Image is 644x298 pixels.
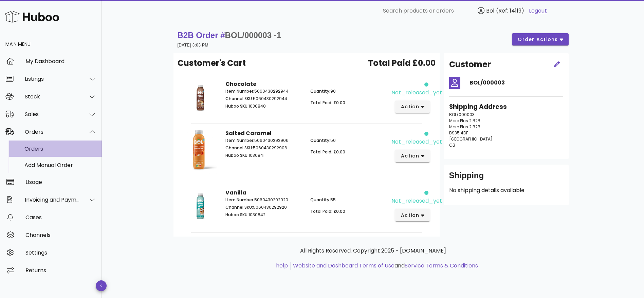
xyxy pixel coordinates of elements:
[225,103,302,109] p: 1030840
[310,100,345,106] span: Total Paid: £0.00
[178,43,208,48] small: [DATE] 3:03 PM
[225,88,254,94] span: Item Number:
[225,96,253,101] span: Channel SKU:
[178,31,281,40] strong: B2B Order #
[225,204,302,210] p: 5060430292920
[179,247,567,255] p: All Rights Reserved. Copyright 2025 - [DOMAIN_NAME]
[449,118,480,124] span: More Plus 2 B2B
[225,152,249,158] span: Huboo SKU:
[470,79,563,87] h4: BOL/000003
[25,267,96,274] div: Returns
[25,76,80,82] div: Listings
[449,102,563,112] h3: Shipping Address
[405,262,478,269] a: Service Terms & Conditions
[178,57,246,69] span: Customer's Cart
[496,7,524,15] span: (Ref: 14119)
[293,262,394,269] a: Website and Dashboard Terms of Use
[25,58,96,64] div: My Dashboard
[225,88,302,94] p: 5060430292944
[225,152,302,159] p: 1030841
[225,31,281,40] span: BOL/000003 -1
[449,136,493,142] span: [GEOGRAPHIC_DATA]
[391,89,442,97] div: not_released_yet
[225,137,254,143] span: Item Number:
[225,129,272,137] strong: Salted Caramel
[225,103,249,109] span: Huboo SKU:
[512,33,568,45] button: order actions
[24,162,96,168] div: Add Manual Order
[25,129,80,135] div: Orders
[310,88,330,94] span: Quantity:
[310,197,330,203] span: Quantity:
[529,7,547,15] a: Logout
[395,150,430,162] button: action
[25,249,96,256] div: Settings
[25,214,96,221] div: Cases
[225,212,249,218] span: Huboo SKU:
[449,58,491,71] h2: Customer
[24,146,96,152] div: Orders
[25,197,80,203] div: Invoicing and Payments
[449,112,475,117] span: BOL/000003
[183,80,217,114] img: Product Image
[225,189,246,197] strong: Vanilla
[225,137,302,144] p: 5060430292906
[310,88,387,94] p: 90
[183,189,217,223] img: Product Image
[276,262,288,269] a: help
[401,152,420,160] span: action
[25,111,80,117] div: Sales
[310,137,330,143] span: Quantity:
[310,149,345,155] span: Total Paid: £0.00
[183,129,217,174] img: Product Image
[401,212,420,219] span: action
[449,170,563,186] div: Shipping
[225,80,256,88] strong: Chocolate
[291,262,478,270] li: and
[395,101,430,113] button: action
[449,124,480,130] span: More Plus 2 B2B
[225,145,302,151] p: 5060430292906
[391,197,442,205] div: not_released_yet
[25,179,96,185] div: Usage
[401,103,420,110] span: action
[449,186,563,194] p: No shipping details available
[368,57,436,69] span: Total Paid £0.00
[225,145,253,151] span: Channel SKU:
[25,93,80,100] div: Stock
[225,204,253,210] span: Channel SKU:
[225,212,302,218] p: 1030842
[225,96,302,102] p: 5060430292944
[310,208,345,214] span: Total Paid: £0.00
[5,10,59,24] img: Huboo Logo
[517,36,558,43] span: order actions
[310,137,387,144] p: 50
[449,130,468,136] span: BS35 4DF
[310,197,387,203] p: 55
[395,209,430,221] button: action
[486,7,494,15] span: Bol
[225,197,254,203] span: Item Number:
[449,142,455,148] span: GB
[391,138,442,146] div: not_released_yet
[225,197,302,203] p: 5060430292920
[25,232,96,238] div: Channels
